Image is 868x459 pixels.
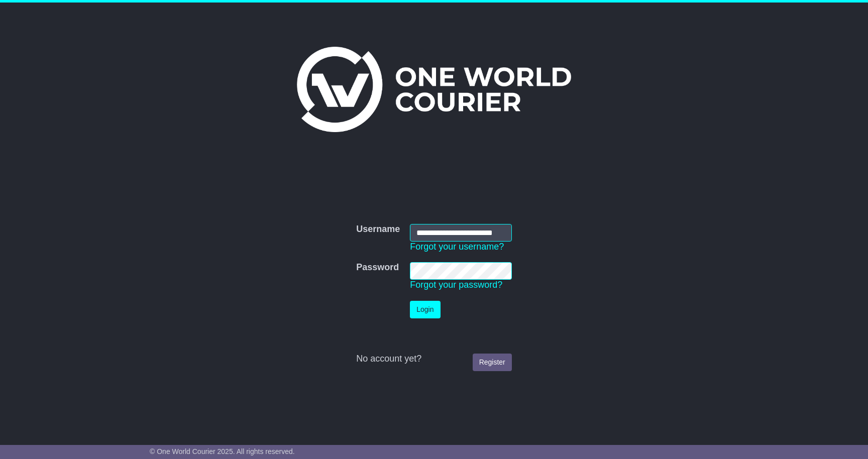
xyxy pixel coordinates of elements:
a: Register [473,354,512,371]
div: No account yet? [356,354,512,365]
a: Forgot your password? [410,280,502,290]
label: Username [356,224,400,235]
a: Forgot your username? [410,242,504,252]
img: One World [297,47,571,132]
label: Password [356,262,399,273]
span: © One World Courier 2025. All rights reserved. [150,447,295,455]
button: Login [410,301,440,318]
